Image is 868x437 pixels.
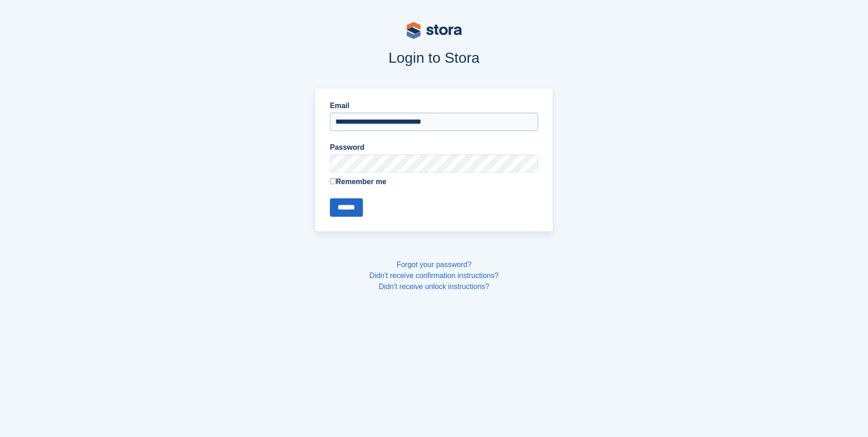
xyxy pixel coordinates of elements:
input: Remember me [330,178,336,184]
a: Didn't receive unlock instructions? [379,283,489,290]
label: Password [330,142,538,153]
a: Didn't receive confirmation instructions? [369,272,498,279]
a: Forgot your password? [397,261,472,268]
h1: Login to Stora [140,49,728,66]
label: Email [330,100,538,111]
img: stora-logo-53a41332b3708ae10de48c4981b4e9114cc0af31d8433b30ea865607fb682f29.svg [407,22,462,39]
label: Remember me [330,176,538,187]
